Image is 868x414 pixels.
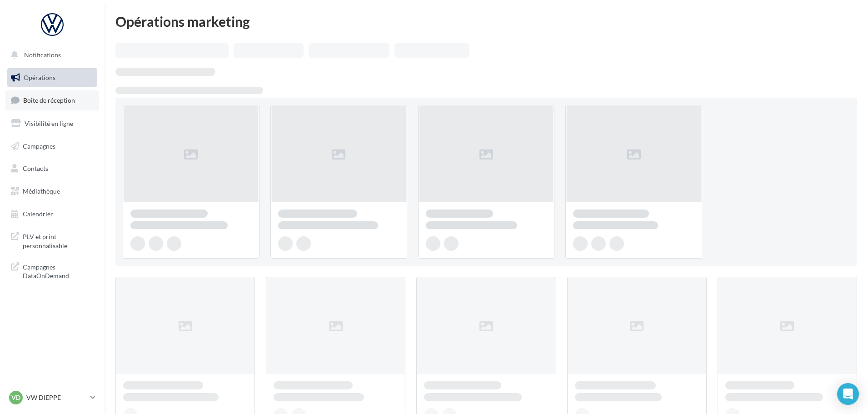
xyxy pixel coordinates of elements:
[25,120,73,127] span: Visibilité en ligne
[11,393,20,402] span: VD
[5,114,99,133] a: Visibilité en ligne
[7,389,97,406] a: VD VW DIEPPE
[5,137,99,156] a: Campagnes
[5,227,99,254] a: PLV et print personnalisable
[5,182,99,201] a: Médiathèque
[115,15,857,28] div: Opérations marketing
[23,261,94,280] span: Campagnes DataOnDemand
[23,210,53,218] span: Calendrier
[5,45,95,65] button: Notifications
[5,159,99,178] a: Contacts
[837,383,859,405] div: Open Intercom Messenger
[5,90,99,110] a: Boîte de réception
[24,74,55,81] span: Opérations
[23,187,60,195] span: Médiathèque
[24,51,61,59] span: Notifications
[23,165,48,172] span: Contacts
[5,205,99,224] a: Calendrier
[23,96,75,104] span: Boîte de réception
[23,142,55,150] span: Campagnes
[26,393,87,402] p: VW DIEPPE
[5,68,99,87] a: Opérations
[5,257,99,284] a: Campagnes DataOnDemand
[23,230,94,250] span: PLV et print personnalisable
